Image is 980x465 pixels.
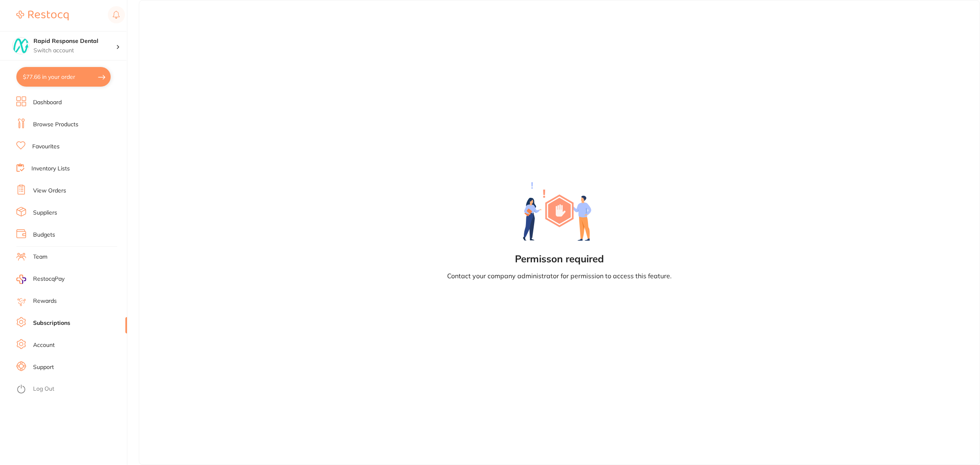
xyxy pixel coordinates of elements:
a: RestocqPay [16,275,65,284]
a: Team [33,253,47,261]
img: Rapid Response Dental [13,38,29,54]
img: Restocq Logo [16,11,69,20]
span: RestocqPay [33,275,65,283]
a: Restocq Logo [16,6,69,25]
a: Dashboard [33,98,62,107]
a: Browse Products [33,121,78,129]
a: Rewards [33,297,57,305]
a: Log Out [33,385,54,393]
h2: Permisson required [515,253,604,265]
a: Inventory Lists [31,165,70,173]
a: Account [33,341,55,349]
a: Support [33,363,54,371]
button: $77.66 in your order [16,67,111,87]
a: View Orders [33,187,66,195]
a: Budgets [33,231,55,239]
button: Log Out [16,383,125,396]
a: Favourites [32,143,60,151]
p: Contact your company administrator for permission to access this feature. [447,271,672,280]
img: RestocqPay [16,275,26,284]
h4: Rapid Response Dental [33,37,116,45]
a: Suppliers [33,209,57,217]
a: Subscriptions [33,319,70,327]
p: Switch account [33,47,116,55]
